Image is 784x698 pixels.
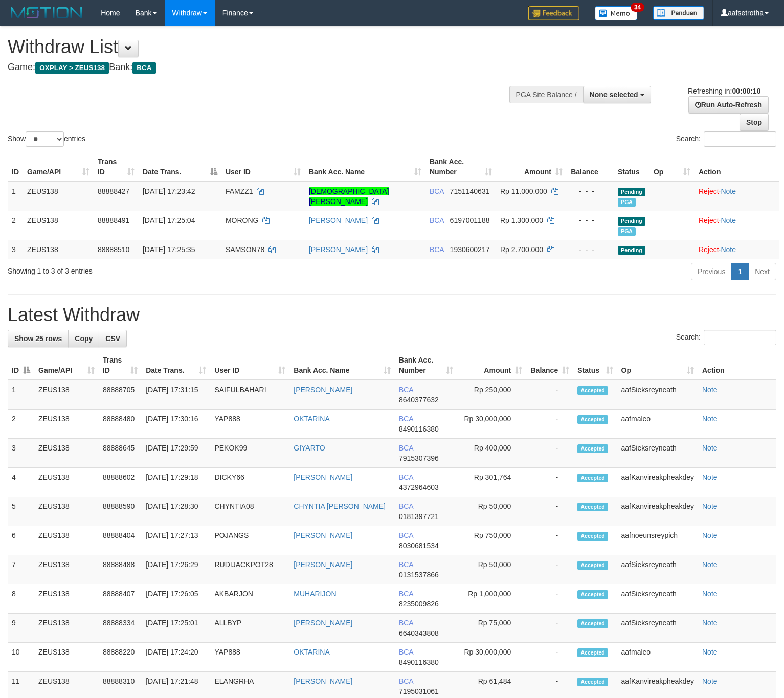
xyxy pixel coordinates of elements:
[526,643,573,672] td: -
[294,531,352,539] a: [PERSON_NAME]
[691,263,732,280] a: Previous
[721,187,736,195] a: Note
[98,216,129,224] span: 88888491
[142,468,210,497] td: [DATE] 17:29:18
[577,590,608,599] span: Accepted
[142,614,210,643] td: [DATE] 17:25:01
[34,410,99,439] td: ZEUS138
[704,330,776,345] input: Search:
[698,351,776,380] th: Action
[399,454,439,462] span: Copy 7915307396 to clipboard
[294,415,330,423] a: OKTARINA
[617,614,698,643] td: aafSieksreyneath
[294,619,352,627] a: [PERSON_NAME]
[26,131,64,147] select: Showentries
[457,497,526,526] td: Rp 50,000
[457,643,526,672] td: Rp 30,000,000
[142,584,210,614] td: [DATE] 17:26:05
[649,152,695,182] th: Op: activate to sort column ascending
[399,658,439,666] span: Copy 8490116380 to clipboard
[210,614,289,643] td: ALLBYP
[430,216,444,224] span: BCA
[617,468,698,497] td: aafKanvireakpheakdey
[617,555,698,584] td: aafSieksreyneath
[99,555,142,584] td: 88888488
[94,152,139,182] th: Trans ID: activate to sort column ascending
[702,415,718,423] a: Note
[99,380,142,410] td: 88888705
[496,152,567,182] th: Amount: activate to sort column ascending
[631,3,644,12] span: 34
[571,186,610,196] div: - - -
[294,648,330,656] a: OKTARINA
[399,687,439,695] span: Copy 7195031061 to clipboard
[399,542,439,550] span: Copy 8030681534 to clipboard
[14,334,62,343] span: Show 25 rows
[457,439,526,468] td: Rp 400,000
[688,96,769,114] a: Run Auto-Refresh
[721,216,736,224] a: Note
[618,227,636,236] span: Marked by aafnoeunsreypich
[221,152,305,182] th: User ID: activate to sort column ascending
[294,560,352,569] a: [PERSON_NAME]
[702,648,718,656] a: Note
[399,425,439,433] span: Copy 8490116380 to clipboard
[676,131,776,147] label: Search:
[8,643,34,672] td: 10
[567,152,614,182] th: Balance
[34,380,99,410] td: ZEUS138
[457,410,526,439] td: Rp 30,000,000
[526,410,573,439] td: -
[305,152,425,182] th: Bank Acc. Name: activate to sort column ascending
[399,648,413,656] span: BCA
[702,677,718,685] a: Note
[399,629,439,637] span: Copy 6640343808 to clipboard
[23,152,94,182] th: Game/API: activate to sort column ascending
[704,131,776,147] input: Search:
[8,240,23,259] td: 3
[8,305,776,325] h1: Latest Withdraw
[210,468,289,497] td: DICKY66
[526,497,573,526] td: -
[8,555,34,584] td: 7
[8,614,34,643] td: 9
[23,211,94,240] td: ZEUS138
[210,555,289,584] td: RUDIJACKPOT28
[8,526,34,555] td: 6
[702,619,718,627] a: Note
[702,531,718,539] a: Note
[99,526,142,555] td: 88888404
[399,590,413,598] span: BCA
[450,245,490,254] span: Copy 1930600217 to clipboard
[35,62,109,74] span: OXPLAY > ZEUS138
[142,643,210,672] td: [DATE] 17:24:20
[399,600,439,608] span: Copy 8235009826 to clipboard
[618,198,636,207] span: Marked by aafnoeunsreypich
[210,351,289,380] th: User ID: activate to sort column ascending
[732,87,760,95] strong: 00:00:10
[8,37,512,57] h1: Withdraw List
[294,590,336,598] a: MUHARIJON
[571,244,610,255] div: - - -
[526,380,573,410] td: -
[210,410,289,439] td: YAP888
[399,502,413,510] span: BCA
[294,677,352,685] a: [PERSON_NAME]
[226,216,259,224] span: MORONG
[210,497,289,526] td: CHYNTIA08
[210,526,289,555] td: POJANGS
[99,351,142,380] th: Trans ID: activate to sort column ascending
[577,503,608,511] span: Accepted
[8,468,34,497] td: 4
[8,262,319,276] div: Showing 1 to 3 of 3 entries
[526,468,573,497] td: -
[617,643,698,672] td: aafmaleo
[457,468,526,497] td: Rp 301,764
[99,584,142,614] td: 88888407
[702,590,718,598] a: Note
[8,380,34,410] td: 1
[721,245,736,254] a: Note
[142,380,210,410] td: [DATE] 17:31:15
[450,216,490,224] span: Copy 6197001188 to clipboard
[577,561,608,570] span: Accepted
